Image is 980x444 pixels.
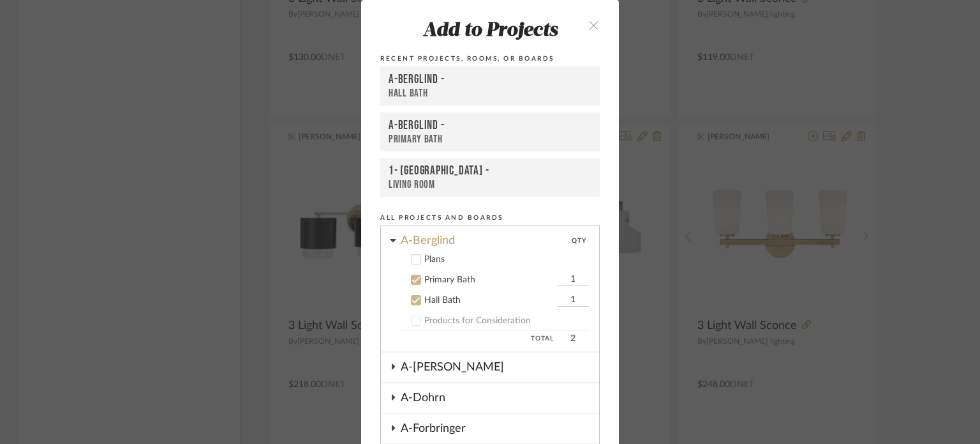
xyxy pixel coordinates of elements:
[401,226,572,249] div: A-Berglind
[389,178,591,191] div: Living Room
[572,226,586,249] div: QTY
[400,331,554,346] span: Total
[557,273,589,286] input: Primary Bath
[389,133,591,146] div: Primary Bath
[424,316,589,326] div: Products for Consideration
[401,414,599,443] div: A-Forbringer
[401,353,599,382] div: A-[PERSON_NAME]
[389,87,591,100] div: Hall Bath
[557,331,589,346] span: 2
[557,294,589,307] input: Hall Bath
[389,164,591,178] div: 1- [GEOGRAPHIC_DATA] -
[389,118,591,133] div: A-Berglind -
[401,383,599,413] div: A-Dohrn
[424,275,554,286] div: Primary Bath
[389,72,591,88] div: A-Berglind -
[380,20,600,42] div: Add to Projects
[575,11,612,38] button: close
[380,53,600,65] div: Recent Projects, Rooms, or Boards
[380,212,600,224] div: All Projects and Boards
[424,295,554,306] div: Hall Bath
[424,254,589,265] div: Plans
